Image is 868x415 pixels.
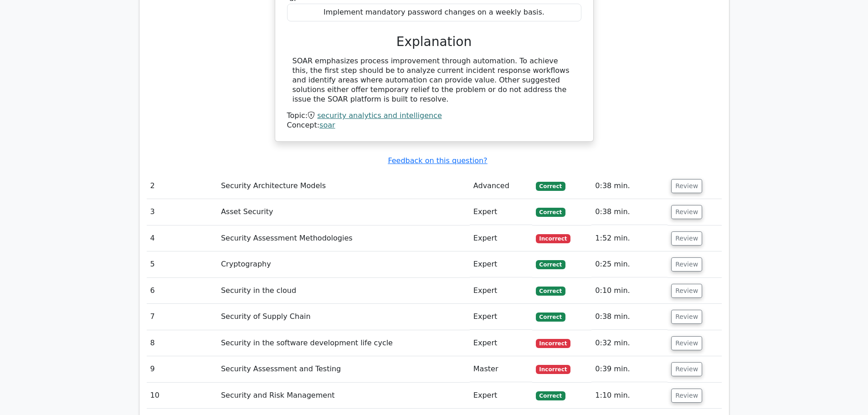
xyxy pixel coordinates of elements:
[536,234,571,243] span: Incorrect
[671,336,702,350] button: Review
[536,391,565,400] span: Correct
[671,231,702,246] button: Review
[671,179,702,193] button: Review
[671,257,702,272] button: Review
[470,304,532,330] td: Expert
[147,199,217,225] td: 3
[536,287,565,296] span: Correct
[319,121,335,129] a: soar
[671,389,702,403] button: Review
[470,330,532,356] td: Expert
[470,383,532,409] td: Expert
[287,111,581,121] div: Topic:
[470,251,532,277] td: Expert
[671,205,702,219] button: Review
[671,284,702,298] button: Review
[536,260,565,269] span: Correct
[536,208,565,217] span: Correct
[287,121,581,130] div: Concept:
[671,310,702,324] button: Review
[591,251,668,277] td: 0:25 min.
[470,173,532,199] td: Advanced
[470,278,532,304] td: Expert
[591,330,668,356] td: 0:32 min.
[147,304,217,330] td: 7
[293,56,576,104] div: SOAR emphasizes process improvement through automation. To achieve this, the first step should be...
[470,199,532,225] td: Expert
[536,339,571,348] span: Incorrect
[217,383,470,409] td: Security and Risk Management
[217,251,470,277] td: Cryptography
[217,225,470,251] td: Security Assessment Methodologies
[671,362,702,376] button: Review
[591,199,668,225] td: 0:38 min.
[470,356,532,382] td: Master
[217,199,470,225] td: Asset Security
[591,356,668,382] td: 0:39 min.
[147,173,217,199] td: 2
[147,278,217,304] td: 6
[217,278,470,304] td: Security in the cloud
[147,383,217,409] td: 10
[293,34,576,50] h3: Explanation
[536,313,565,322] span: Correct
[536,365,571,374] span: Incorrect
[217,173,470,199] td: Security Architecture Models
[147,330,217,356] td: 8
[217,330,470,356] td: Security in the software development life cycle
[591,304,668,330] td: 0:38 min.
[470,225,532,251] td: Expert
[591,383,668,409] td: 1:10 min.
[217,356,470,382] td: Security Assessment and Testing
[217,304,470,330] td: Security of Supply Chain
[591,225,668,251] td: 1:52 min.
[388,156,487,165] a: Feedback on this question?
[591,278,668,304] td: 0:10 min.
[591,173,668,199] td: 0:38 min.
[147,251,217,277] td: 5
[287,4,581,21] div: Implement mandatory password changes on a weekly basis.
[147,356,217,382] td: 9
[147,225,217,251] td: 4
[536,182,565,191] span: Correct
[317,111,442,120] a: security analytics and intelligence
